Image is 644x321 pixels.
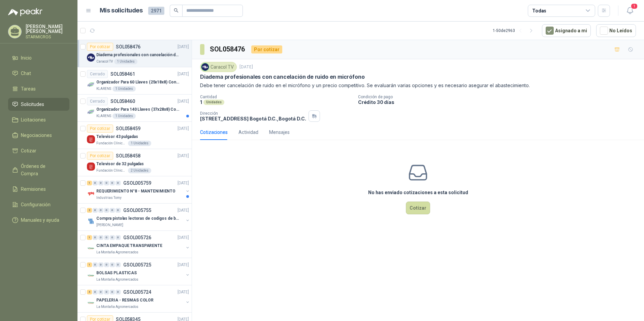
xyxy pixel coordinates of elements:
[96,250,138,255] p: La Montaña Agromercados
[87,261,190,282] a: 1 0 0 0 0 0 GSOL005725[DATE] Company LogoBOLSAS PLASTICASLa Montaña Agromercados
[87,43,113,51] div: Por cotizar
[123,235,151,240] p: GSOL005726
[203,100,224,105] div: Unidades
[200,95,353,99] p: Cantidad
[269,129,290,136] div: Mensajes
[96,86,111,92] p: KLARENS
[128,141,151,146] div: 1 Unidades
[87,235,92,240] div: 1
[98,208,103,213] div: 0
[96,188,175,194] p: REQUERIMIENTO N°8 - MANTENIMIENTO
[87,206,190,228] a: 2 0 0 0 0 0 GSOL005755[DATE] Company LogoCompra pistolas lectoras de codigos de barras[PERSON_NAME]
[178,98,189,105] p: [DATE]
[96,222,123,228] p: [PERSON_NAME]
[87,163,95,171] img: Company Logo
[110,72,135,76] p: SOL058461
[8,67,69,80] a: Chat
[87,53,95,62] img: Company Logo
[87,208,92,213] div: 2
[87,124,113,133] div: Por cotizar
[116,208,121,213] div: 0
[87,81,95,89] img: Company Logo
[96,79,180,85] p: Organizador Para 60 Llaves (25x18x8) Con Cerradura
[96,195,122,201] p: Industrias Tomy
[542,24,591,37] button: Asignado a mi
[77,67,192,95] a: CerradoSOL058461[DATE] Company LogoOrganizador Para 60 Llaves (25x18x8) Con CerraduraKLARENS1 Uni...
[87,97,108,105] div: Cerrado
[26,24,69,34] p: [PERSON_NAME] [PERSON_NAME]
[112,86,136,92] div: 1 Unidades
[178,180,189,186] p: [DATE]
[104,208,109,213] div: 0
[98,181,103,185] div: 0
[210,44,246,55] h3: SOL058476
[77,149,192,176] a: Por cotizarSOL058458[DATE] Company LogoTelevisor de 32 pulgadasFundación Clínica Shaio2 Unidades
[112,113,136,119] div: 1 Unidades
[21,201,51,208] span: Configuración
[21,85,36,93] span: Tareas
[87,70,108,78] div: Cerrado
[21,70,31,77] span: Chat
[178,126,189,132] p: [DATE]
[87,181,92,185] div: 1
[178,71,189,77] p: [DATE]
[123,262,151,267] p: GSOL005725
[238,129,258,136] div: Actividad
[87,190,95,198] img: Company Logo
[178,153,189,159] p: [DATE]
[77,40,192,67] a: Por cotizarSOL058476[DATE] Company LogoDiadema profesionales con cancelación de ruido en micrófon...
[100,6,143,15] h1: Mis solicitudes
[110,262,115,267] div: 0
[96,161,144,167] p: Televisor de 32 pulgadas
[21,185,46,193] span: Remisiones
[8,144,69,157] a: Cotizar
[77,95,192,122] a: CerradoSOL058460[DATE] Company LogoOrganizador Para 140 Llaves (37x28x8) Con CerraduraKLARENS1 Un...
[178,44,189,50] p: [DATE]
[596,24,636,37] button: No Leídos
[87,299,95,307] img: Company Logo
[98,235,103,240] div: 0
[96,106,180,113] p: Organizador Para 140 Llaves (37x28x8) Con Cerradura
[239,64,253,70] p: [DATE]
[87,108,95,116] img: Company Logo
[104,290,109,294] div: 0
[493,25,537,36] div: 1 - 50 de 2963
[96,59,113,64] p: Caracol TV
[110,208,115,213] div: 0
[8,113,69,126] a: Licitaciones
[96,168,127,173] p: Fundación Clínica Shaio
[110,99,135,104] p: SOL058460
[96,215,180,222] p: Compra pistolas lectoras de codigos de barras
[96,134,138,140] p: Televisor 43 pulgadas
[110,290,115,294] div: 0
[93,181,98,185] div: 0
[87,288,190,310] a: 4 0 0 0 0 0 GSOL005724[DATE] Company LogoPAPELERIA - RESMAS COLORLa Montaña Agromercados
[21,147,36,154] span: Cotizar
[123,290,151,294] p: GSOL005724
[93,235,98,240] div: 0
[116,181,121,185] div: 0
[77,122,192,149] a: Por cotizarSOL058459[DATE] Company LogoTelevisor 43 pulgadasFundación Clínica Shaio1 Unidades
[201,63,209,71] img: Company Logo
[358,99,641,105] p: Crédito 30 días
[21,101,44,108] span: Solicitudes
[251,45,282,53] div: Por cotizar
[104,235,109,240] div: 0
[200,82,636,89] p: Debe tener cancelación de ruido en el micrófono y un precio competitivo. Se evaluarán varias opci...
[87,290,92,294] div: 4
[87,217,95,225] img: Company Logo
[96,297,154,304] p: PAPELERIA - RESMAS COLOR
[178,289,189,295] p: [DATE]
[96,113,111,119] p: KLARENS
[87,244,95,252] img: Company Logo
[368,189,468,196] h3: No has enviado cotizaciones a esta solicitud
[26,35,69,39] p: STARMICROS
[8,198,69,211] a: Configuración
[116,262,121,267] div: 0
[200,116,306,121] p: [STREET_ADDRESS] Bogotá D.C. , Bogotá D.C.
[8,129,69,142] a: Negociaciones
[87,272,95,280] img: Company Logo
[87,179,190,201] a: 1 0 0 0 0 0 GSOL005759[DATE] Company LogoREQUERIMIENTO N°8 - MANTENIMIENTOIndustrias Tomy
[21,216,59,224] span: Manuales y ayuda
[200,111,306,116] p: Dirección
